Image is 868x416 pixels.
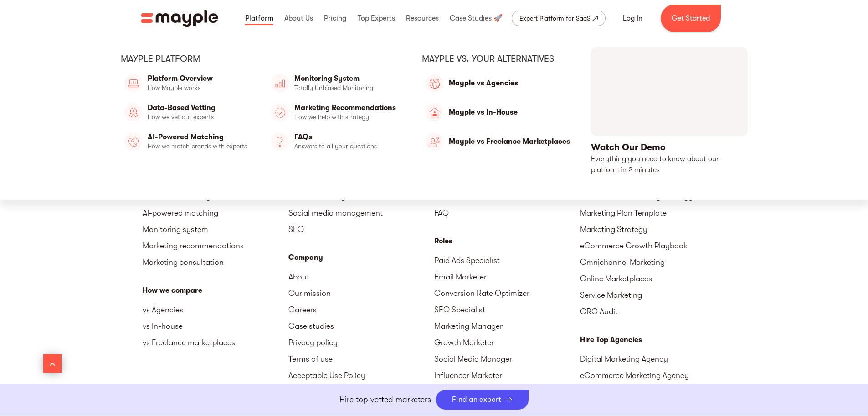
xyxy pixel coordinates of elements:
a: Marketing recommendations [143,237,288,254]
div: Mayple platform [121,53,403,65]
a: Service Marketing [580,287,726,303]
a: Marketing consultation [143,254,288,270]
a: Social Media Manager [434,351,580,367]
a: Log In [612,7,653,29]
div: Top Experts [355,4,397,33]
a: vs Agencies [143,301,288,318]
p: Hire top vetted marketers [339,394,431,406]
div: Platform [243,4,276,33]
div: Pricing [322,4,349,33]
a: Email Marketer [434,269,580,285]
div: Roles [434,236,580,247]
a: Careers [288,301,434,318]
div: Mayple vs. Your Alternatives [422,53,572,65]
a: Social media management [288,205,434,221]
div: Find an expert [452,395,502,404]
a: eCommerce Marketing Agency [580,367,726,384]
a: vs In-house [143,318,288,334]
a: Terms of use [288,351,434,367]
a: About [288,269,434,285]
a: FAQ [434,205,580,221]
a: Influencer Marketer [434,367,580,384]
div: How we compare [143,285,288,296]
a: Online Marketplaces [580,270,726,287]
a: SEO Specialist [434,301,580,318]
a: Privacy policy [288,334,434,351]
div: About Us [282,4,315,33]
a: Expert Platform for SaaS [512,11,606,26]
a: AI-powered matching [143,205,288,221]
div: Expert Platform for SaaS [519,13,591,24]
img: Mayple logo [141,10,218,27]
a: Marketing Strategy [580,221,726,237]
a: eCommerce Growth Playbook [580,237,726,254]
div: Resources [404,4,441,33]
div: Company [288,252,434,263]
a: home [141,10,218,27]
a: Paid Ads Specialist [434,252,580,269]
a: Acceptable Use Policy [288,367,434,384]
img: back to top of the page [47,359,58,370]
a: Conversion Rate Optimizer [434,285,580,301]
a: Digital Marketing Agency [580,351,726,367]
a: CRO Audit [580,303,726,320]
a: Marketing Manager [434,318,580,334]
div: Hire Top Agencies [580,334,726,345]
a: open lightbox [591,47,748,176]
a: Get Started [661,5,721,32]
a: Our mission [288,285,434,301]
a: vs Freelance marketplaces [143,334,288,351]
a: SEO [288,221,434,237]
a: Omnichannel Marketing [580,254,726,270]
a: Marketing Plan Template [580,205,726,221]
a: Monitoring system [143,221,288,237]
a: Growth Marketer [434,334,580,351]
a: Case studies [288,318,434,334]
